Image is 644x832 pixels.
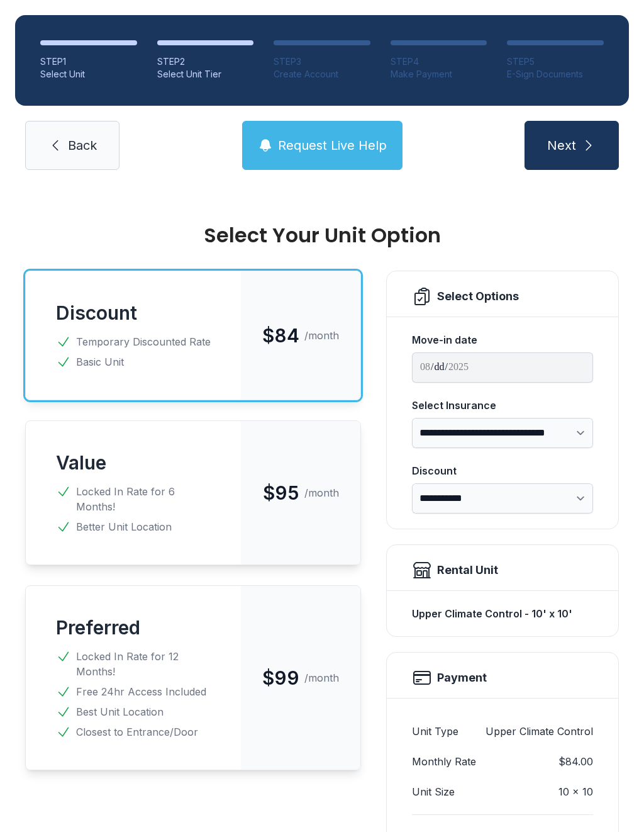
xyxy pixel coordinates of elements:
[391,55,487,68] div: STEP 4
[76,519,172,534] span: Better Unit Location
[558,784,593,799] dd: 10 x 10
[76,334,211,349] span: Temporary Discounted Rate
[262,666,299,689] span: $99
[56,451,106,474] button: Value
[412,724,458,739] dt: Unit Type
[68,137,97,154] span: Back
[76,484,211,514] span: Locked In Rate for 6 Months!
[412,332,593,347] div: Move-in date
[412,754,476,769] dt: Monthly Rate
[40,68,137,81] div: Select Unit
[304,485,339,500] span: /month
[507,68,604,81] div: E-Sign Documents
[547,137,576,154] span: Next
[437,561,498,579] div: Rental Unit
[412,352,593,383] input: Move-in date
[262,324,299,347] span: $84
[558,754,593,769] dd: $84.00
[40,55,137,68] div: STEP 1
[391,68,487,81] div: Make Payment
[412,601,593,626] div: Upper Climate Control - 10' x 10'
[486,724,593,739] dd: Upper Climate Control
[157,55,254,68] div: STEP 2
[304,328,339,343] span: /month
[274,68,370,81] div: Create Account
[25,225,619,245] div: Select Your Unit Option
[56,616,140,639] button: Preferred
[263,481,299,504] span: $95
[76,724,198,739] span: Closest to Entrance/Door
[437,669,487,687] h2: Payment
[437,288,519,305] div: Select Options
[157,68,254,81] div: Select Unit Tier
[412,483,593,514] select: Discount
[412,463,593,478] div: Discount
[412,784,455,799] dt: Unit Size
[274,55,370,68] div: STEP 3
[76,354,124,369] span: Basic Unit
[76,684,206,699] span: Free 24hr Access Included
[76,704,164,719] span: Best Unit Location
[304,670,339,685] span: /month
[412,398,593,413] div: Select Insurance
[76,649,211,679] span: Locked In Rate for 12 Months!
[507,55,604,68] div: STEP 5
[412,418,593,448] select: Select Insurance
[278,137,387,154] span: Request Live Help
[56,301,137,324] button: Discount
